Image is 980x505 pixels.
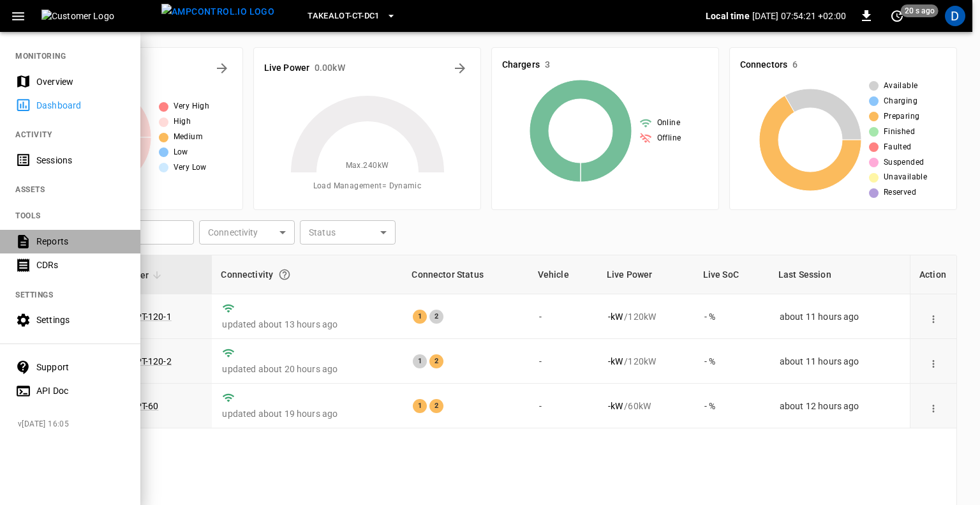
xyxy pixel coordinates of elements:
[308,9,380,24] span: Takealot-CT-DC1
[161,4,274,20] img: ampcontrol.io logo
[706,10,750,22] p: Local time
[887,6,907,26] button: set refresh interval
[36,154,125,167] div: Sessions
[41,10,156,22] img: Customer Logo
[36,259,125,271] div: CDRs
[901,4,939,17] span: 20 s ago
[36,361,125,373] div: Support
[36,99,125,112] div: Dashboard
[36,75,125,88] div: Overview
[36,384,125,397] div: API Doc
[18,418,130,431] span: v [DATE] 16:05
[36,235,125,248] div: Reports
[36,313,125,326] div: Settings
[752,10,846,22] p: [DATE] 07:54:21 +02:00
[945,6,965,26] div: profile-icon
